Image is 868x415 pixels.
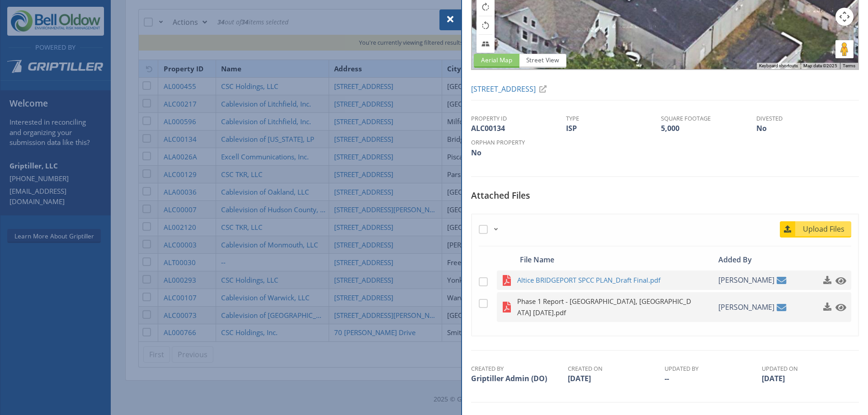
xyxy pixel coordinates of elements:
[517,296,716,318] a: Phase 1 Report - [GEOGRAPHIC_DATA], [GEOGRAPHIC_DATA] [DATE].pdf
[665,373,759,384] td: --
[471,373,566,384] td: Griptiller Admin (DO)
[762,364,857,373] th: Updated On
[471,84,550,94] a: [STREET_ADDRESS]
[517,253,716,266] div: File Name
[568,364,663,373] th: Created On
[843,63,855,68] a: Terms (opens in new tab)
[718,298,774,317] span: [PERSON_NAME]
[780,221,851,238] a: Upload Files
[716,253,787,266] div: Added By
[471,138,566,147] th: Orphan Property
[471,191,859,207] h5: Attached Files
[519,54,566,68] span: Street View
[471,364,566,373] th: Created By
[756,114,851,123] th: Divested
[661,123,679,133] span: 5,000
[568,373,663,384] td: [DATE]
[471,114,566,123] th: Property ID
[759,63,798,69] button: Keyboard shortcuts
[517,275,694,286] span: Altice BRIDGEPORT SPCC PLAN_Draft Final.pdf
[661,114,756,123] th: Square Footage
[566,123,577,133] span: ISP
[797,224,851,234] span: Upload Files
[835,8,854,26] button: Map camera controls
[835,40,854,58] button: Drag Pegman onto the map to open Street View
[474,54,519,68] span: Aerial Map
[718,270,774,290] span: [PERSON_NAME]
[517,275,716,286] a: Altice BRIDGEPORT SPCC PLAN_Draft Final.pdf
[803,63,837,68] span: Map data ©2025
[471,123,505,133] span: ALC00134
[566,114,661,123] th: Type
[833,299,844,315] a: Click to preview this file
[471,148,481,158] span: No
[476,35,495,53] button: Tilt map
[833,272,844,289] a: Click to preview this file
[476,16,495,34] button: Rotate map counterclockwise
[756,123,767,133] span: No
[665,364,759,373] th: Updated By
[517,296,694,318] span: Phase 1 Report - [GEOGRAPHIC_DATA], [GEOGRAPHIC_DATA] [DATE].pdf
[762,373,857,384] td: [DATE]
